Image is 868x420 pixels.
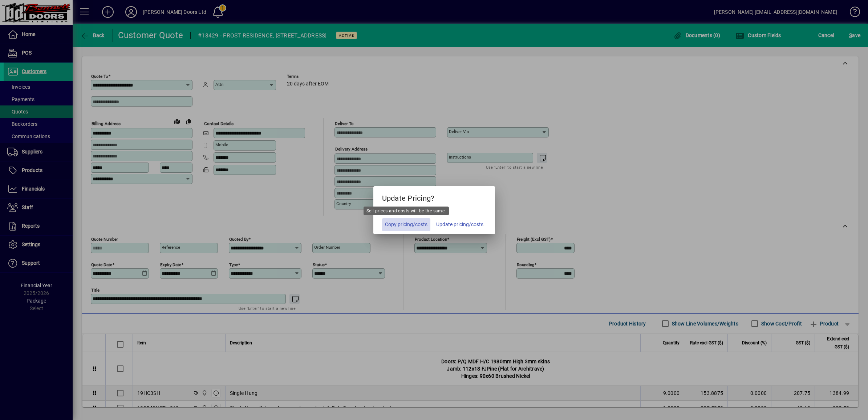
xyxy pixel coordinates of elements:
h5: Update Pricing? [373,186,495,207]
div: Sell prices and costs will be the same. [364,207,449,215]
button: Copy pricing/costs [382,218,430,231]
button: Update pricing/costs [433,218,486,231]
span: Copy pricing/costs [385,221,427,228]
span: Update pricing/costs [436,221,483,228]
